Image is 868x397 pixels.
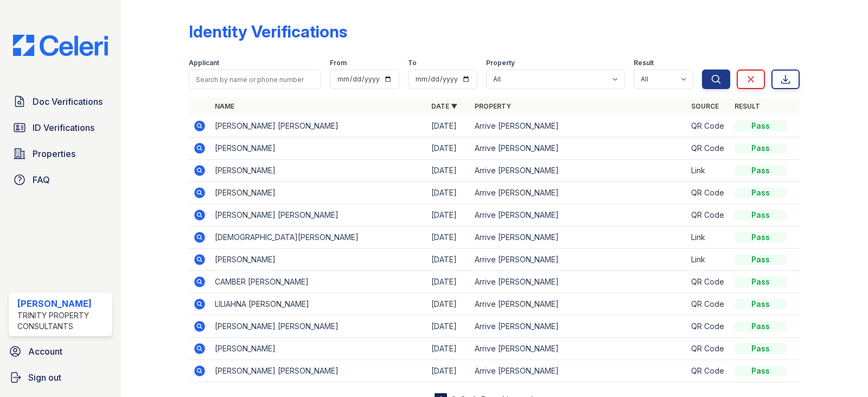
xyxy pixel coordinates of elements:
[735,143,787,154] div: Pass
[28,345,62,358] span: Account
[634,59,654,67] label: Result
[470,293,687,316] td: Arrive [PERSON_NAME]
[427,226,470,249] td: [DATE]
[735,299,787,310] div: Pass
[687,160,730,182] td: Link
[408,59,417,67] label: To
[427,115,470,137] td: [DATE]
[427,360,470,382] td: [DATE]
[215,102,234,110] a: Name
[330,59,347,67] label: From
[735,276,787,287] div: Pass
[687,360,730,382] td: QR Code
[210,182,427,204] td: [PERSON_NAME]
[427,160,470,182] td: [DATE]
[210,204,427,226] td: [PERSON_NAME] [PERSON_NAME]
[475,102,511,110] a: Property
[210,271,427,293] td: CAMBER [PERSON_NAME]
[687,204,730,226] td: QR Code
[427,271,470,293] td: [DATE]
[210,137,427,160] td: [PERSON_NAME]
[735,187,787,198] div: Pass
[735,210,787,220] div: Pass
[735,254,787,265] div: Pass
[9,143,112,165] a: Properties
[33,95,103,108] span: Doc Verifications
[687,338,730,360] td: QR Code
[4,35,117,56] img: CE_Logo_Blue-a8612792a0a2168367f1c8372b55b34899dd931a85d93a1a3d3e32e68fde9ad4.png
[210,316,427,338] td: [PERSON_NAME] [PERSON_NAME]
[687,182,730,204] td: QR Code
[427,204,470,226] td: [DATE]
[189,59,219,67] label: Applicant
[470,338,687,360] td: Arrive [PERSON_NAME]
[427,249,470,271] td: [DATE]
[687,249,730,271] td: Link
[470,160,687,182] td: Arrive [PERSON_NAME]
[17,310,108,332] div: Trinity Property Consultants
[33,121,94,134] span: ID Verifications
[470,137,687,160] td: Arrive [PERSON_NAME]
[735,165,787,176] div: Pass
[189,22,347,41] div: Identity Verifications
[470,316,687,338] td: Arrive [PERSON_NAME]
[210,293,427,316] td: LILIAHNA [PERSON_NAME]
[735,321,787,332] div: Pass
[687,271,730,293] td: QR Code
[28,371,61,384] span: Sign out
[470,115,687,137] td: Arrive [PERSON_NAME]
[735,121,787,131] div: Pass
[33,173,50,186] span: FAQ
[470,249,687,271] td: Arrive [PERSON_NAME]
[735,343,787,354] div: Pass
[210,226,427,249] td: [DEMOGRAPHIC_DATA][PERSON_NAME]
[687,293,730,316] td: QR Code
[687,226,730,249] td: Link
[9,117,112,138] a: ID Verifications
[9,91,112,112] a: Doc Verifications
[427,182,470,204] td: [DATE]
[427,338,470,360] td: [DATE]
[691,102,719,110] a: Source
[486,59,515,67] label: Property
[687,137,730,160] td: QR Code
[210,338,427,360] td: [PERSON_NAME]
[210,115,427,137] td: [PERSON_NAME] [PERSON_NAME]
[210,160,427,182] td: [PERSON_NAME]
[470,271,687,293] td: Arrive [PERSON_NAME]
[189,70,321,89] input: Search by name or phone number
[470,204,687,226] td: Arrive [PERSON_NAME]
[4,341,117,362] a: Account
[33,147,75,160] span: Properties
[17,297,108,310] div: [PERSON_NAME]
[735,102,760,110] a: Result
[210,249,427,271] td: [PERSON_NAME]
[4,367,117,388] a: Sign out
[687,316,730,338] td: QR Code
[9,169,112,191] a: FAQ
[470,360,687,382] td: Arrive [PERSON_NAME]
[735,366,787,376] div: Pass
[431,102,457,110] a: Date ▼
[687,115,730,137] td: QR Code
[735,232,787,243] div: Pass
[210,360,427,382] td: [PERSON_NAME] [PERSON_NAME]
[470,226,687,249] td: Arrive [PERSON_NAME]
[427,316,470,338] td: [DATE]
[470,182,687,204] td: Arrive [PERSON_NAME]
[427,137,470,160] td: [DATE]
[427,293,470,316] td: [DATE]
